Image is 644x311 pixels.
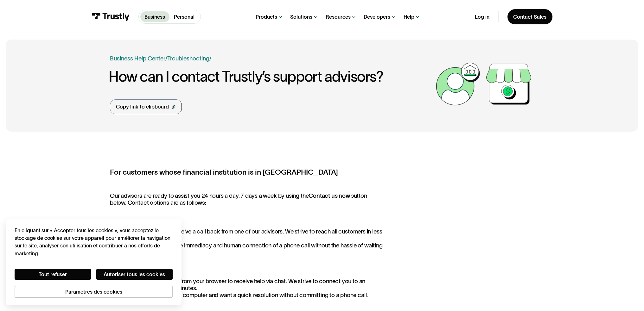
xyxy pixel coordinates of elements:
div: Contact Sales [513,14,546,20]
h1: How can I contact Trustly’s support advisors? [109,69,433,85]
div: Cookie banner [6,219,181,305]
div: Confidentialité [15,227,173,298]
a: Contact Sales [507,9,552,25]
a: Personal [169,11,199,22]
div: Developers [364,14,390,20]
p: Business [144,13,165,21]
p: Connect to an advisor from your browser to receive help via chat. We strive to connect you to an ... [110,271,383,299]
p: Submit a request to receive a call back from one of our advisors. We strive to reach all customer... [110,221,383,256]
div: / [209,54,211,63]
div: Copy link to clipboard [116,103,169,110]
div: Solutions [290,14,312,20]
p: Our advisors are ready to assist you 24 hours a day, 7 days a week by using the button below. Con... [110,192,383,206]
a: Troubleshooting [167,55,209,62]
a: Business [140,11,170,22]
div: / [165,54,167,63]
div: En cliquant sur « Accepter tous les cookies », vous acceptez le stockage de cookies sur votre app... [15,227,173,257]
div: Resources [326,14,351,20]
div: Help [404,14,414,20]
div: Products [256,14,277,20]
a: Business Help Center [110,54,165,63]
img: Trustly Logo [92,13,130,21]
button: Paramètres des cookies [15,286,173,298]
a: Log in [475,14,489,20]
strong: Contact us now [309,192,350,199]
strong: For customers whose financial institution is in [GEOGRAPHIC_DATA] [110,168,338,176]
a: Copy link to clipboard [110,99,182,114]
p: Personal [174,13,194,21]
button: Autoriser tous les cookies [96,269,173,280]
button: Tout refuser [15,269,91,280]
